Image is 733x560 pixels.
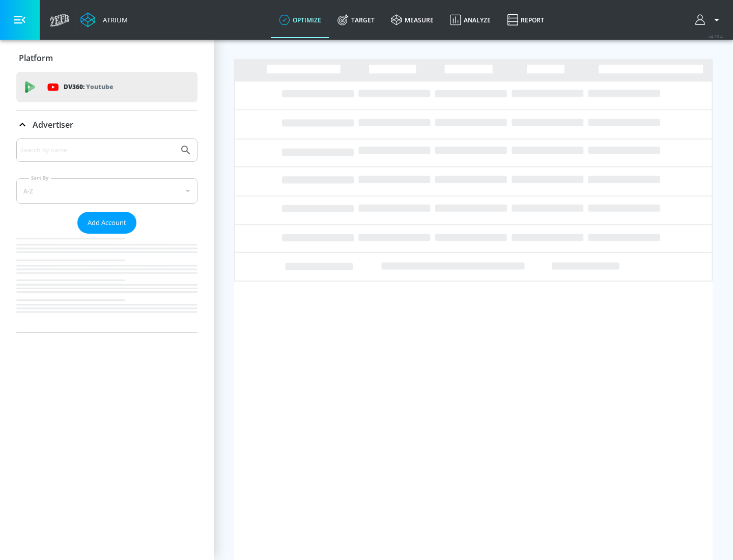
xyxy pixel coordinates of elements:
p: Advertiser [33,119,73,130]
button: Add Account [77,212,136,234]
div: Advertiser [16,138,198,332]
div: Atrium [99,15,128,24]
a: Target [329,2,383,38]
a: Analyze [442,2,499,38]
input: Search by name [20,144,175,157]
a: Atrium [80,12,128,27]
div: Advertiser [16,110,198,139]
p: Platform [19,52,53,64]
span: Add Account [88,217,126,229]
nav: list of Advertiser [16,234,198,332]
span: v 4.25.4 [709,34,723,39]
p: Youtube [86,81,113,92]
p: DV360: [64,81,113,93]
label: Sort By [29,175,51,181]
div: Platform [16,44,198,72]
div: DV360: Youtube [16,72,198,102]
a: measure [383,2,442,38]
a: Report [499,2,552,38]
div: A-Z [16,178,198,204]
a: optimize [271,2,329,38]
